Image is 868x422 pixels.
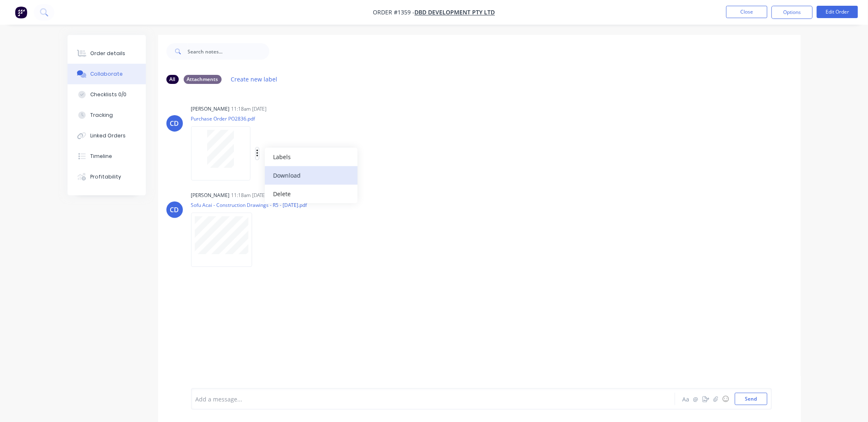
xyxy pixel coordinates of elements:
[68,105,146,125] button: Tracking
[90,132,126,139] div: Linked Orders
[232,105,267,113] div: 11:18am [DATE]
[90,50,125,57] div: Order details
[691,394,701,404] button: @
[265,148,358,166] button: Labels
[90,173,121,181] div: Profitability
[191,202,307,209] p: Sofu Acai - Construction Drawings - R5 - [DATE].pdf
[726,6,767,18] button: Close
[90,111,113,119] div: Tracking
[232,192,267,199] div: 11:18am [DATE]
[15,6,27,19] img: Factory
[170,205,179,215] div: CD
[184,75,222,84] div: Attachments
[90,70,123,78] div: Collaborate
[68,43,146,64] button: Order details
[681,394,691,404] button: Aa
[265,166,358,185] button: Download
[188,43,269,60] input: Search notes...
[166,75,179,84] div: All
[191,192,230,199] div: [PERSON_NAME]
[90,153,112,160] div: Timeline
[817,6,858,18] button: Edit Order
[68,64,146,84] button: Collaborate
[68,84,146,105] button: Checklists 0/0
[373,9,415,16] span: Order #1359 -
[191,115,342,122] p: Purchase Order PO2836.pdf
[170,118,179,128] div: CD
[735,393,767,405] button: Send
[68,146,146,167] button: Timeline
[191,105,230,113] div: [PERSON_NAME]
[415,9,495,16] a: DBD Development Pty Ltd
[68,167,146,187] button: Profitability
[68,125,146,146] button: Linked Orders
[90,91,126,98] div: Checklists 0/0
[772,6,813,19] button: Options
[265,185,358,203] button: Delete
[721,394,731,404] button: ☺
[227,74,282,85] button: Create new label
